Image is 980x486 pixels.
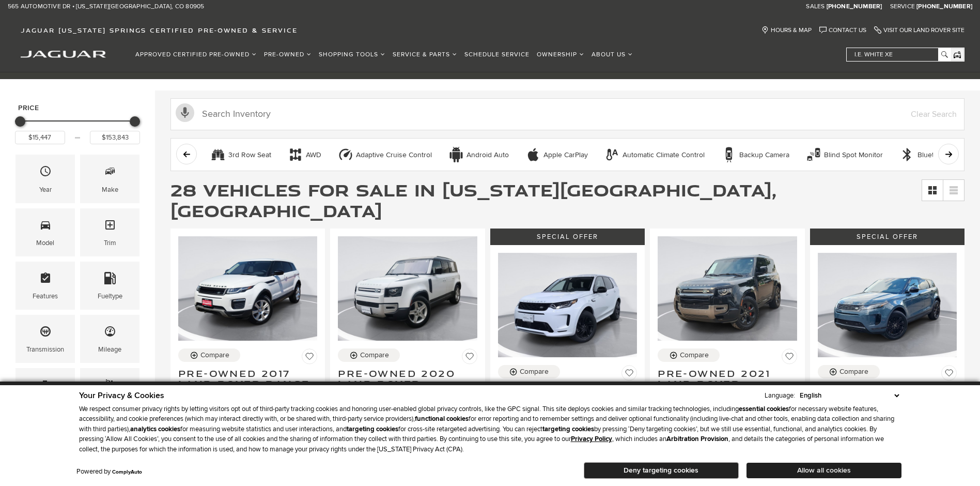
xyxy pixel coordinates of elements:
[176,103,194,122] svg: Click to toggle on voice search
[90,131,140,144] input: Maximum
[818,365,880,378] button: Compare Vehicle
[112,469,142,475] a: ComplyAuto
[847,48,950,61] input: i.e. White XE
[389,45,461,64] a: Service & Parts
[806,3,825,10] span: Sales
[604,147,620,162] div: Automatic Climate Control
[818,253,957,357] img: 2025 Land Rover Range Rover Evoque S
[15,262,75,310] div: FeaturesFeatures
[543,150,588,160] div: Apple CarPlay
[520,367,549,376] div: Compare
[797,390,901,401] select: Language Select
[461,45,533,64] a: Schedule Service
[415,415,469,423] strong: functional cookies
[79,404,901,455] p: We respect consumer privacy rights by letting visitors opt out of third-party tracking cookies an...
[39,162,52,184] span: Year
[810,229,965,245] div: Special Offer
[542,425,594,433] strong: targeting cookies
[658,236,797,341] img: 2021 Land Rover Defender 90 X
[18,103,137,113] h5: Price
[715,144,795,165] button: Backup CameraBackup Camera
[200,351,229,360] div: Compare
[176,144,197,164] button: scroll left
[658,368,797,399] a: Pre-Owned 2021Land Rover Defender 90 X
[104,376,116,397] span: Color
[571,435,612,443] a: Privacy Policy
[347,425,398,433] strong: targeting cookies
[80,368,139,416] div: ColorColor
[80,315,139,363] div: MileageMileage
[36,237,54,249] div: Model
[288,147,303,162] div: AWD
[132,45,260,64] a: Approved Certified Pre-Owned
[132,45,636,64] nav: Main Navigation
[282,144,327,165] button: AWDAWD
[941,365,957,385] button: Save Vehicle
[178,348,240,362] button: Compare Vehicle
[130,116,140,127] div: Maximum Price
[15,368,75,416] div: EngineEngine
[104,269,116,291] span: Fueltype
[819,26,866,34] a: Contact Us
[448,147,464,162] div: Android Auto
[98,291,122,302] div: Fueltype
[721,147,737,162] div: Backup Camera
[761,26,812,34] a: Hours & Map
[21,49,106,58] a: jaguar
[588,45,636,64] a: About Us
[360,351,389,360] div: Compare
[338,348,400,362] button: Compare Vehicle
[443,144,515,165] button: Android AutoAndroid Auto
[178,368,317,399] a: Pre-Owned 2017Land Rover Range Rover Evoque
[584,462,739,479] button: Deny targeting cookies
[130,425,180,433] strong: analytics cookies
[210,147,226,162] div: 3rd Row Seat
[533,45,588,64] a: Ownership
[800,144,889,165] button: Blind Spot MonitorBlind Spot Monitor
[916,3,972,11] a: [PHONE_NUMBER]
[33,291,58,302] div: Features
[302,348,317,368] button: Save Vehicle
[658,368,789,378] span: Pre-Owned 2021
[80,155,139,203] div: MakeMake
[15,113,140,144] div: Price
[15,208,75,256] div: ModelModel
[623,150,705,160] div: Automatic Climate Control
[15,131,65,144] input: Minimum
[15,315,75,363] div: TransmissionTransmission
[79,390,164,401] span: Your Privacy & Cookies
[498,253,637,357] img: 2024 Land Rover Discovery Sport S
[739,150,789,160] div: Backup Camera
[739,405,789,413] strong: essential cookies
[8,3,204,11] a: 565 Automotive Dr • [US_STATE][GEOGRAPHIC_DATA], CO 80905
[178,368,309,378] span: Pre-Owned 2017
[21,51,106,58] img: Jaguar
[462,348,477,368] button: Save Vehicle
[178,378,309,399] span: Land Rover Range Rover Evoque
[490,229,645,245] div: Special Offer
[338,147,353,162] div: Adaptive Cruise Control
[15,26,303,34] a: Jaguar [US_STATE] Springs Certified Pre-Owned & Service
[39,323,52,344] span: Transmission
[104,216,116,237] span: Trim
[899,147,915,162] div: Bluetooth
[260,45,315,64] a: Pre-Owned
[76,468,142,475] div: Powered by
[306,150,321,160] div: AWD
[520,144,594,165] button: Apple CarPlayApple CarPlay
[765,392,795,399] div: Language:
[658,378,789,399] span: Land Rover Defender 90 X
[104,162,116,184] span: Make
[824,150,883,160] div: Blind Spot Monitor
[15,116,25,127] div: Minimum Price
[827,3,882,11] a: [PHONE_NUMBER]
[39,216,52,237] span: Model
[104,237,116,249] div: Trim
[21,26,298,34] span: Jaguar [US_STATE] Springs Certified Pre-Owned & Service
[666,435,728,443] strong: Arbitration Provision
[338,236,477,341] img: 2020 Land Rover Defender 110 SE
[39,376,52,397] span: Engine
[205,144,277,165] button: 3rd Row Seat3rd Row Seat
[894,144,954,165] button: BluetoothBluetooth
